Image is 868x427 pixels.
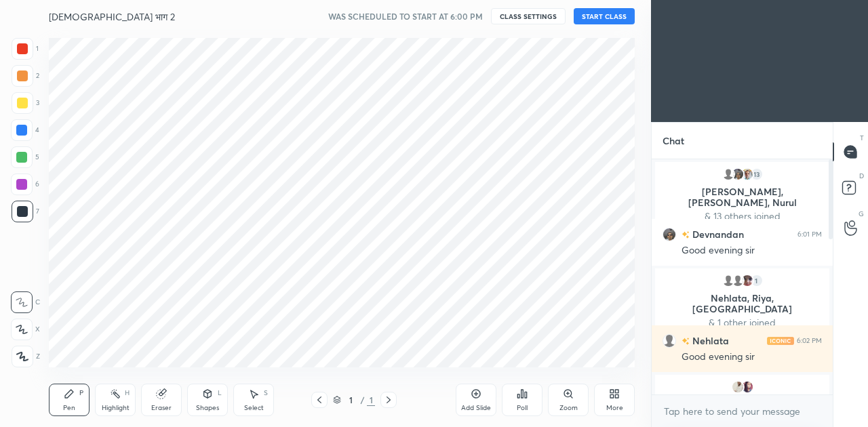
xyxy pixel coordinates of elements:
[196,405,219,411] div: Shapes
[11,146,39,168] div: 5
[125,390,130,396] div: H
[663,317,821,328] p: & 1 other joined
[682,244,822,258] div: Good evening sir
[750,274,764,287] div: 1
[663,228,676,241] img: 14b0f3bc9e1141bd96f30545b45bb1de.40209313_3
[344,396,357,404] div: 1
[49,10,175,23] h4: [DEMOGRAPHIC_DATA] भाग 2
[797,230,822,239] div: 6:01 PM
[663,211,821,222] p: & 13 others joined
[663,186,821,208] p: [PERSON_NAME], [PERSON_NAME], Nurul
[690,333,729,348] h6: Nehlata
[731,274,745,287] img: default.png
[682,338,690,345] img: no-rating-badge.077c3623.svg
[652,123,695,159] p: Chat
[244,405,264,411] div: Select
[12,201,39,222] div: 7
[722,274,735,287] img: default.png
[11,119,39,141] div: 4
[574,8,635,24] button: START CLASS
[682,231,690,239] img: no-rating-badge.077c3623.svg
[859,209,864,219] p: G
[606,405,623,411] div: More
[360,396,364,404] div: /
[63,405,75,411] div: Pen
[750,167,764,181] div: 13
[741,274,754,287] img: 3
[741,380,754,394] img: ab8af68bfb504b57a109ce77ed8becc7.jpg
[652,159,833,394] div: grid
[860,133,864,143] p: T
[859,171,864,181] p: D
[731,167,745,181] img: 14b0f3bc9e1141bd96f30545b45bb1de.40209313_3
[731,380,745,394] img: 883709a75e0d455e8f8abbfa51790078.jpg
[767,337,794,345] img: iconic-light.a09c19a4.png
[12,38,39,60] div: 1
[682,350,822,364] div: Good evening sir
[102,405,130,411] div: Highlight
[517,405,528,411] div: Poll
[690,227,744,241] h6: Devnandan
[11,291,40,313] div: C
[663,334,676,348] img: default.png
[12,346,40,367] div: Z
[151,405,172,411] div: Eraser
[559,405,578,411] div: Zoom
[264,390,268,396] div: S
[12,92,39,114] div: 3
[461,405,491,411] div: Add Slide
[722,167,735,181] img: default.png
[663,293,821,314] p: Nehlata, Riya, [GEOGRAPHIC_DATA]
[11,174,39,195] div: 6
[79,390,83,396] div: P
[12,65,39,87] div: 2
[218,390,222,396] div: L
[741,167,754,181] img: b0a719e6e4e74a319038544690590521.jpg
[797,337,822,345] div: 6:02 PM
[328,10,483,22] h5: WAS SCHEDULED TO START AT 6:00 PM
[367,394,375,406] div: 1
[491,8,566,24] button: CLASS SETTINGS
[11,319,40,340] div: X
